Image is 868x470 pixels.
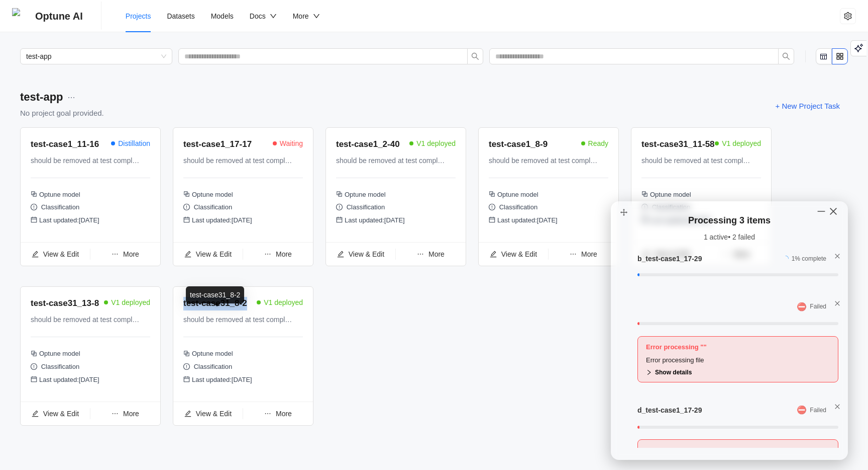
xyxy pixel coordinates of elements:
[183,376,190,382] span: calendar
[183,155,294,166] div: should be removed at test completion
[655,369,692,376] span: Show details
[489,190,608,203] div: Optune model
[629,231,830,243] div: 1 active • 2 failed
[834,300,840,306] span: close
[620,208,628,216] span: drag
[211,12,234,20] span: Models
[111,297,150,308] span: V1 deployed
[26,49,166,64] span: test-app
[783,254,826,264] span: 1% complete
[123,410,139,418] span: More
[276,410,292,418] span: More
[345,216,405,224] span: Last updated: [DATE]
[31,376,37,382] span: calendar
[31,363,37,370] span: exclamation-circle
[39,216,99,224] span: Last updated: [DATE]
[31,202,150,215] div: Classification
[817,207,826,216] span: minus
[183,191,190,197] span: block
[501,250,537,258] span: View & Edit
[12,8,28,24] img: Optune
[416,138,456,149] span: V1 deployed
[183,362,303,375] div: Classification
[123,250,139,258] span: More
[167,12,194,20] span: Datasets
[31,155,141,166] div: should be removed at test completion
[31,350,37,357] span: block
[31,314,141,325] div: should be removed at test completion
[570,251,577,258] span: ellipsis
[336,202,456,215] div: Classification
[489,216,495,223] span: calendar
[264,410,271,417] span: ellipsis
[31,349,150,362] div: Optune model
[192,376,252,383] span: Last updated: [DATE]
[646,369,692,376] button: rightShow details
[112,251,119,258] span: ellipsis
[844,12,852,20] span: setting
[112,410,119,417] span: ellipsis
[349,250,384,258] span: View & Edit
[588,138,608,149] span: Ready
[417,251,424,258] span: ellipsis
[489,204,495,210] span: exclamation-circle
[183,363,190,370] span: exclamation-circle
[581,250,597,258] span: More
[20,107,104,119] div: No project goal provided.
[797,404,826,416] span: Failed
[32,410,39,417] span: edit
[497,216,558,224] span: Last updated: [DATE]
[39,376,99,383] span: Last updated: [DATE]
[196,250,232,258] span: View & Edit
[183,202,303,215] div: Classification
[31,191,37,197] span: block
[183,297,247,310] div: test-case31_8-2
[490,251,497,258] span: edit
[280,138,303,149] span: Waiting
[336,204,343,210] span: exclamation-circle
[183,190,303,203] div: Optune model
[184,251,191,258] span: edit
[637,405,702,416] span: d_test-case1_17-29
[834,404,840,410] span: close
[183,314,294,325] div: should be removed at test completion
[183,138,252,151] div: test-case1_17-17
[183,216,190,223] span: calendar
[184,410,191,417] span: edit
[471,52,479,60] span: search
[646,369,652,375] span: right
[264,251,271,258] span: ellipsis
[767,98,848,114] button: + New Project Task
[489,138,548,151] div: test-case1_8-9
[646,356,830,365] div: Error processing file
[489,202,608,215] div: Classification
[31,297,99,310] div: test-case31_13-8
[832,402,842,412] button: close
[183,350,190,357] span: block
[832,298,842,308] button: close
[775,100,840,112] span: + New Project Task
[850,40,866,56] button: Playground
[32,251,39,258] span: edit
[31,362,150,375] div: Classification
[814,206,829,218] button: minus
[192,216,252,224] span: Last updated: [DATE]
[31,190,150,203] div: Optune model
[31,204,37,210] span: exclamation-circle
[637,253,702,264] span: b_test-case1_17-29
[118,138,150,149] span: Distillation
[641,155,752,166] div: should be removed at test completion
[629,213,830,227] div: Processing 3 items
[783,256,789,262] span: loading
[826,206,841,218] button: close
[336,138,400,151] div: test-case1_2-40
[183,349,303,362] div: Optune model
[641,190,761,203] div: Optune model
[797,300,826,313] span: Failed
[20,89,63,106] div: test-app
[428,250,445,258] span: More
[336,190,456,203] div: Optune model
[834,253,840,259] span: close
[832,251,842,261] button: close
[489,155,599,166] div: should be removed at test completion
